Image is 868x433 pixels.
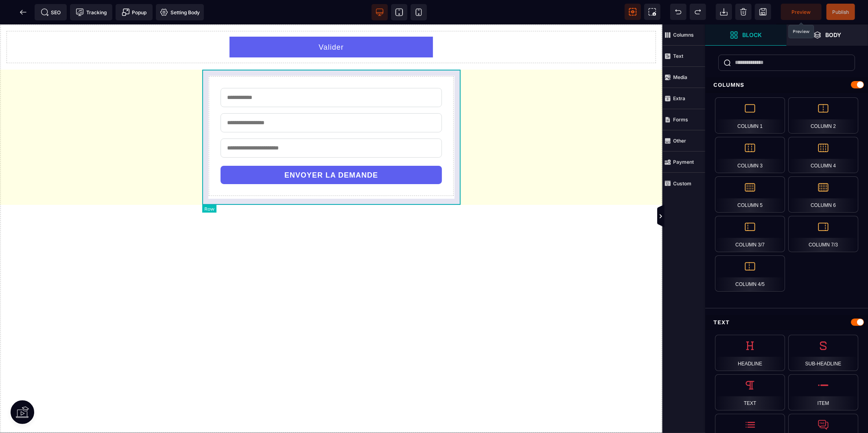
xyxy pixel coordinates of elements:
span: Clear [735,4,752,20]
span: Media [662,67,705,88]
span: Text [662,46,705,67]
span: SEO [41,8,61,16]
span: Open Layers [787,24,868,46]
div: Column 7/3 [788,216,858,252]
strong: Text [673,53,683,59]
div: Column 4 [788,137,858,173]
strong: Extra [673,95,685,101]
span: Setting Body [160,8,200,16]
span: Publish [833,9,849,15]
div: Columns [705,77,868,92]
span: Back [15,4,31,20]
strong: Body [826,32,842,38]
span: Open Blocks [705,24,787,46]
div: Column 6 [788,176,858,213]
span: View desktop [372,4,388,20]
span: Save [826,4,855,20]
span: Redo [690,4,706,20]
strong: Other [673,138,686,144]
span: Undo [670,4,687,20]
button: Valider [230,12,433,33]
span: Other [662,130,705,152]
span: Preview [792,9,811,15]
div: Column 3 [715,137,785,173]
strong: Columns [673,32,694,38]
strong: Media [673,74,687,80]
span: Favicon [156,4,204,20]
span: Save [755,4,771,20]
span: Preview [781,4,822,20]
span: Columns [662,24,705,46]
div: Text [715,374,785,411]
span: Custom Block [662,173,705,194]
div: Column 3/7 [715,216,785,252]
span: View tablet [391,4,407,20]
div: Column 1 [715,97,785,134]
span: Open Import Webpage [716,4,732,20]
span: Tracking code [70,4,112,20]
div: Column 4/5 [715,255,785,292]
span: Seo meta data [35,4,67,20]
strong: Forms [673,116,688,123]
div: Column 5 [715,176,785,213]
button: ENVOYER LA DEMANDE [221,141,442,160]
div: Headline [715,335,785,371]
span: Forms [662,109,705,130]
span: Toggle Views [705,204,713,229]
span: Payment [662,152,705,173]
span: View components [625,4,641,20]
span: Create Alert Modal [116,4,153,20]
strong: Custom [673,180,691,187]
div: Text [705,315,868,330]
span: Popup [122,8,147,16]
span: View mobile [411,4,427,20]
div: Item [788,374,858,411]
div: Sub-headline [788,335,858,371]
span: Tracking [76,8,107,16]
span: Screenshot [644,4,660,20]
span: Extra [662,88,705,109]
strong: Payment [673,159,694,165]
div: Column 2 [788,97,858,134]
strong: Block [742,32,762,38]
